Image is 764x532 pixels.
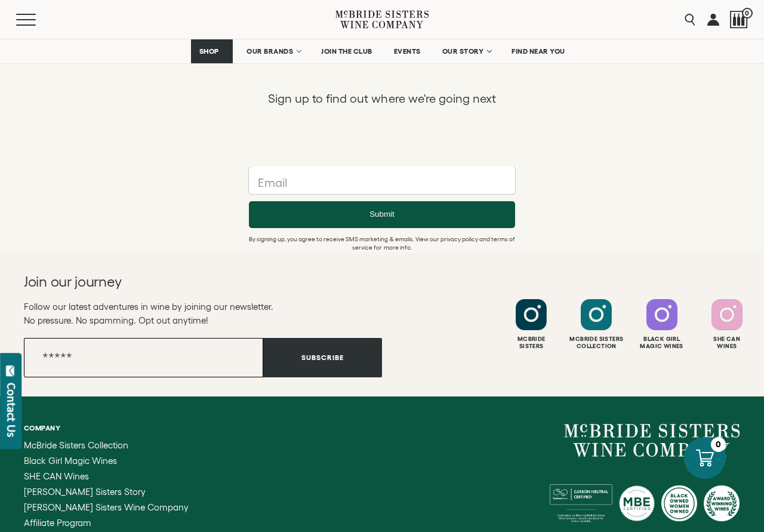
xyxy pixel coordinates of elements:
a: SHE CAN Wines [24,472,204,481]
p: Sign up to find out where we're going next [268,91,496,106]
a: FIND NEAR YOU [504,39,573,63]
h2: Join our journey [24,272,346,291]
div: Contact Us [5,383,17,437]
a: Affiliate Program [24,518,204,528]
a: OUR BRANDS [239,39,307,63]
a: Follow McBride Sisters Collection on Instagram Mcbride SistersCollection [565,299,627,350]
span: SHE CAN Wines [24,471,89,481]
span: McBride Sisters Collection [24,440,128,450]
span: OUR BRANDS [247,47,293,56]
a: Black Girl Magic Wines [24,456,204,466]
div: She Can Wines [696,336,758,350]
span: Affiliate Program [24,518,91,528]
a: JOIN THE CLUB [313,39,380,63]
a: McBride Sisters Collection [24,441,204,450]
div: 0 [711,437,726,452]
a: SHOP [191,39,233,63]
a: EVENTS [386,39,429,63]
div: Mcbride Sisters [500,336,562,350]
a: McBride Sisters Story [24,487,204,497]
span: JOIN THE CLUB [321,47,372,56]
button: Subscribe [263,338,382,377]
a: McBride Sisters Wine Company [564,424,740,457]
button: Mobile Menu Trigger [16,14,59,26]
a: Follow Black Girl Magic Wines on Instagram Black GirlMagic Wines [631,299,693,350]
a: Follow McBride Sisters on Instagram McbrideSisters [500,299,562,350]
span: [PERSON_NAME] Sisters Wine Company [24,502,189,512]
div: Mcbride Sisters Collection [565,336,627,350]
span: 0 [742,8,753,19]
span: Black Girl Magic Wines [24,456,117,466]
span: EVENTS [394,47,421,56]
a: McBride Sisters Wine Company [24,503,204,512]
a: Follow SHE CAN Wines on Instagram She CanWines [696,299,758,350]
a: OUR STORY [435,39,498,63]
span: FIND NEAR YOU [512,47,565,56]
input: Email [24,338,263,377]
span: SHOP [199,47,219,56]
p: Follow our latest adventures in wine by joining our newsletter. No pressure. No spamming. Opt out... [24,300,382,327]
div: Black Girl Magic Wines [631,336,693,350]
span: [PERSON_NAME] Sisters Story [24,487,146,497]
span: OUR STORY [442,47,484,56]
